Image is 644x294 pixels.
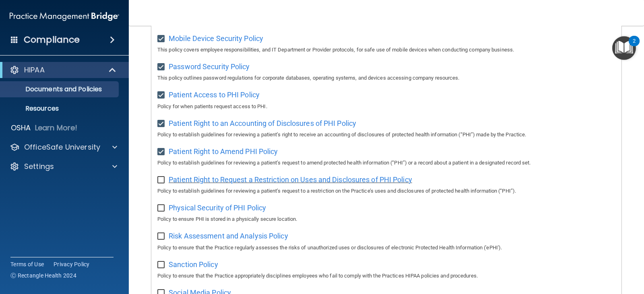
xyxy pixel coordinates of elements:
[157,186,615,196] p: Policy to establish guidelines for reviewing a patient’s request to a restriction on the Practice...
[11,123,31,133] p: OSHA
[10,65,117,75] a: HIPAA
[157,102,615,111] p: Policy for when patients request access to PHI.
[169,62,250,71] span: Password Security Policy
[10,8,119,25] img: PMB logo
[157,130,615,140] p: Policy to establish guidelines for reviewing a patient’s right to receive an accounting of disclo...
[157,243,615,253] p: Policy to ensure that the Practice regularly assesses the risks of unauthorized uses or disclosur...
[10,162,117,171] a: Settings
[24,34,80,45] h4: Compliance
[169,34,263,43] span: Mobile Device Security Policy
[5,85,115,93] p: Documents and Policies
[169,204,266,212] span: Physical Security of PHI Policy
[5,105,115,113] p: Resources
[633,41,636,51] div: 2
[35,123,78,133] p: Learn More!
[157,45,615,55] p: This policy covers employee responsibilities, and IT Department or Provider protocols, for safe u...
[10,142,117,152] a: OfficeSafe University
[169,232,288,240] span: Risk Assessment and Analysis Policy
[54,260,90,268] a: Privacy Policy
[169,90,260,99] span: Patient Access to PHI Policy
[157,73,615,83] p: This policy outlines password regulations for corporate databases, operating systems, and devices...
[157,214,615,224] p: Policy to ensure PHI is stored in a physically secure location.
[612,36,636,60] button: Open Resource Center, 2 new notifications
[24,142,100,152] p: OfficeSafe University
[157,271,615,281] p: Policy to ensure that the Practice appropriately disciplines employees who fail to comply with th...
[10,260,44,268] a: Terms of Use
[157,158,615,168] p: Policy to establish guidelines for reviewing a patient’s request to amend protected health inform...
[169,175,412,184] span: Patient Right to Request a Restriction on Uses and Disclosures of PHI Policy
[169,119,356,127] span: Patient Right to an Accounting of Disclosures of PHI Policy
[10,271,76,280] span: Ⓒ Rectangle Health 2024
[24,162,54,171] p: Settings
[24,65,45,75] p: HIPAA
[169,260,218,269] span: Sanction Policy
[169,147,278,156] span: Patient Right to Amend PHI Policy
